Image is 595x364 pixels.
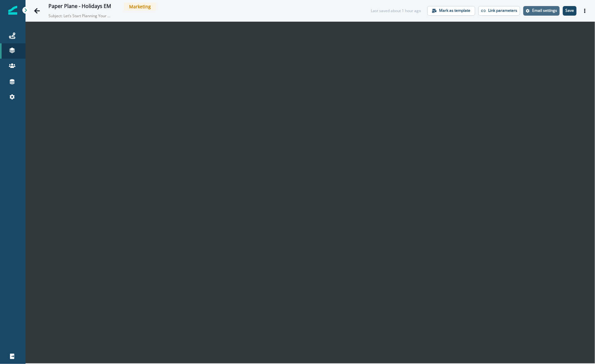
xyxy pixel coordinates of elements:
button: Link parameters [478,6,520,16]
div: Paper Plane - Holidays EM [48,3,111,10]
button: Actions [580,6,590,16]
p: Link parameters [488,8,517,13]
img: Inflection [8,6,17,15]
p: Subject: Let’s Start Planning Your 2025 Campaign with the Paper Plane team! [48,11,112,19]
p: Email settings [532,8,557,13]
button: Mark as template [427,6,475,16]
button: Settings [523,6,560,16]
button: Go back [31,4,43,17]
div: Last saved about 1 hour ago [371,8,421,14]
p: Mark as template [439,8,470,13]
span: Marketing [124,3,156,11]
p: Save [565,8,574,13]
button: Save [563,6,577,16]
